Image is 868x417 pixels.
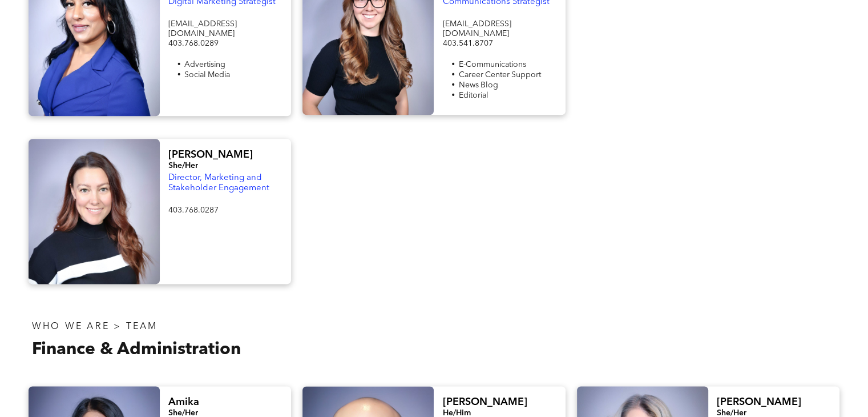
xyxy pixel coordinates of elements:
span: [PERSON_NAME] [442,397,527,407]
span: [EMAIL_ADDRESS][DOMAIN_NAME] [442,20,511,38]
span: Amika [168,397,199,407]
span: 403.541.8707 [442,39,492,47]
span: Director, Marketing and Stakeholder Engagement [168,174,269,193]
span: She/Her [168,162,198,170]
span: WHO WE ARE > TEAM [32,322,158,331]
span: [PERSON_NAME] [717,397,801,407]
span: Finance & Administration [32,341,241,358]
span: E-Communications [458,61,526,69]
span: Social Media [184,71,230,79]
span: She/Her [168,409,198,417]
span: She/Her [717,409,746,417]
span: 403.768.0287 [168,206,219,214]
span: Editorial [458,91,488,99]
span: [PERSON_NAME] [168,150,253,160]
span: Career Center Support [458,71,540,79]
span: [EMAIL_ADDRESS][DOMAIN_NAME] 403.768.0289 [168,20,237,47]
span: Advertising [184,61,225,69]
span: News Blog [458,81,498,89]
span: He/Him [442,409,470,417]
